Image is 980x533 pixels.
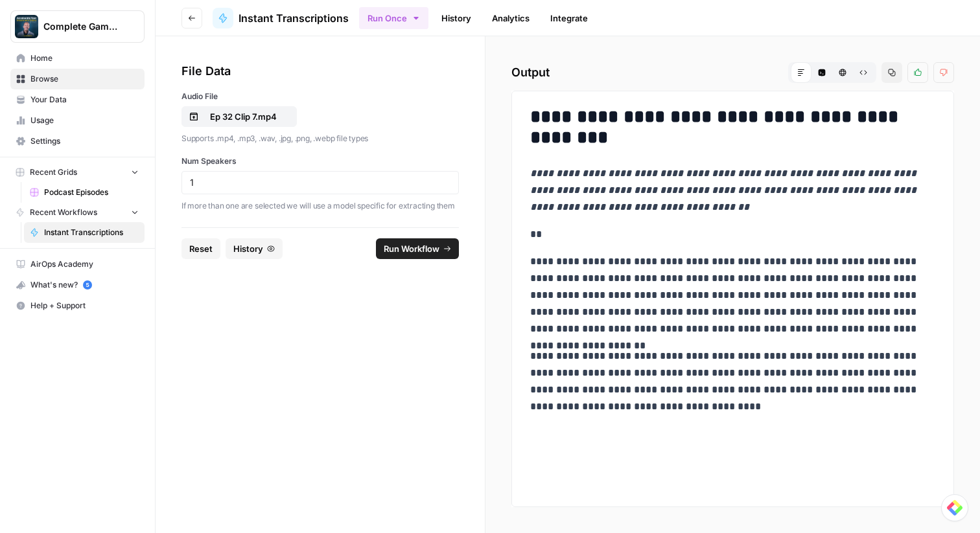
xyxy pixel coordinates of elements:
span: Settings [30,135,139,147]
button: Help + Support [10,295,145,316]
span: Your Data [30,94,139,106]
button: Run Once [359,7,428,29]
a: Integrate [542,8,596,28]
a: AirOps Academy [10,254,145,275]
input: 1 [190,177,450,188]
span: Instant Transcriptions [239,10,349,26]
h2: Output [511,62,954,83]
a: Analytics [484,8,537,28]
button: Recent Grids [10,163,145,182]
a: Your Data [10,89,145,110]
a: 5 [83,280,92,289]
p: Ep 32 Clip 7.mp4 [202,110,285,123]
span: Help + Support [30,300,139,312]
a: Instant Transcriptions [213,8,349,28]
a: Browse [10,69,145,89]
label: Num Speakers [181,155,459,167]
p: If more than one are selected we will use a model specific for extracting them [181,199,459,212]
span: Podcast Episodes [44,187,139,198]
a: Podcast Episodes [24,182,145,203]
div: What's new? [11,275,144,295]
button: What's new? 5 [10,275,145,295]
button: Reset [181,238,220,259]
span: Home [30,52,139,64]
label: Audio File [181,91,459,102]
button: History [226,238,283,259]
span: Recent Grids [30,166,77,178]
span: Instant Transcriptions [44,227,139,238]
span: Usage [30,115,139,126]
img: Complete Game Consulting Logo [15,15,38,38]
span: Complete Game Consulting [43,20,122,33]
a: Home [10,48,145,69]
button: Recent Workflows [10,203,145,222]
button: Run Workflow [376,238,459,259]
span: AirOps Academy [30,258,139,270]
text: 5 [86,282,89,288]
button: Ep 32 Clip 7.mp4 [181,106,297,127]
button: Workspace: Complete Game Consulting [10,10,145,43]
a: Usage [10,110,145,131]
a: Settings [10,131,145,152]
div: File Data [181,62,459,80]
span: Browse [30,73,139,85]
span: Run Workflow [384,242,439,255]
span: Recent Workflows [30,207,97,218]
span: Reset [189,242,213,255]
p: Supports .mp4, .mp3, .wav, .jpg, .png, .webp file types [181,132,459,145]
span: History [233,242,263,255]
a: Instant Transcriptions [24,222,145,243]
a: History [434,8,479,28]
